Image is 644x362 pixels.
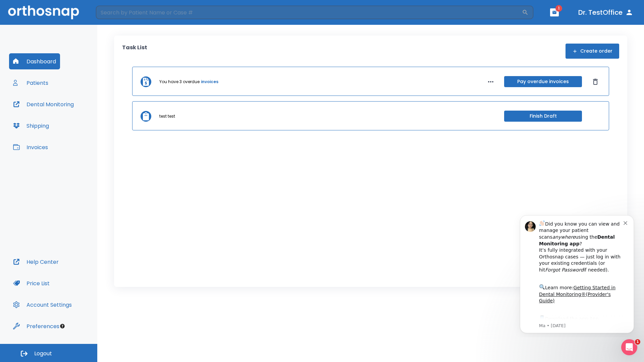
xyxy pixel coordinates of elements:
[59,323,65,329] div: Tooltip anchor
[96,6,522,19] input: Search by Patient Name or Case #
[29,114,114,120] p: Message from Ma, sent 8w ago
[159,79,200,85] p: You have 3 overdue
[9,96,78,112] button: Dental Monitoring
[590,76,601,87] button: Dismiss
[555,5,562,12] span: 1
[576,6,636,18] button: Dr. TestOffice
[114,10,119,16] button: Dismiss notification
[9,53,60,69] button: Dashboard
[122,44,147,59] p: Task List
[9,275,54,291] button: Price List
[9,75,52,91] button: Patients
[504,76,582,87] button: Pay overdue invoices
[9,297,76,313] button: Account Settings
[29,107,89,119] a: App Store
[566,44,619,59] button: Create order
[9,254,63,270] button: Help Center
[504,111,582,122] button: Finish Draft
[29,105,114,139] div: Download the app: | ​ Let us know if you need help getting started!
[9,318,63,334] button: Preferences
[621,339,637,355] iframe: Intercom live chat
[159,113,175,119] p: test test
[9,118,53,134] button: Shipping
[510,209,644,337] iframe: Intercom notifications message
[8,5,79,19] img: Orthosnap
[201,79,218,85] a: invoices
[635,339,640,345] span: 1
[34,350,52,357] span: Logout
[9,139,52,155] button: Invoices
